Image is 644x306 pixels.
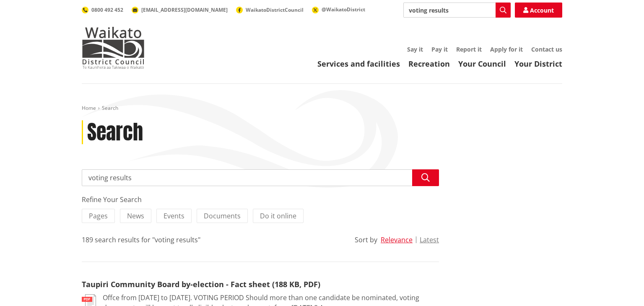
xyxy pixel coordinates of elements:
[102,104,118,112] span: Search
[407,45,423,53] a: Say it
[127,211,144,220] span: News
[408,59,450,69] a: Recreation
[82,279,320,289] a: Taupiri Community Board by-election - Fact sheet (188 KB, PDF)
[91,6,123,13] span: 0800 492 452
[260,211,296,220] span: Do it online
[141,6,228,13] span: [EMAIL_ADDRESS][DOMAIN_NAME]
[82,194,439,205] div: Refine Your Search
[312,6,365,13] a: @WaikatoDistrict
[490,45,523,53] a: Apply for it
[82,104,96,112] a: Home
[82,105,562,112] nav: breadcrumb
[456,45,482,53] a: Report it
[82,27,145,69] img: Waikato District Council - Te Kaunihera aa Takiwaa o Waikato
[514,59,562,69] a: Your District
[381,236,413,244] button: Relevance
[531,45,562,53] a: Contact us
[322,6,365,13] span: @WaikatoDistrict
[355,235,377,245] div: Sort by
[82,169,439,186] input: Search input
[82,6,123,13] a: 0800 492 452
[317,59,400,69] a: Services and facilities
[204,211,241,220] span: Documents
[82,235,200,245] div: 189 search results for "voting results"
[89,211,108,220] span: Pages
[87,120,143,145] h1: Search
[515,3,562,18] a: Account
[420,236,439,244] button: Latest
[431,45,448,53] a: Pay it
[236,6,304,13] a: WaikatoDistrictCouncil
[403,3,511,18] input: Search input
[132,6,228,13] a: [EMAIL_ADDRESS][DOMAIN_NAME]
[458,59,506,69] a: Your Council
[246,6,304,13] span: WaikatoDistrictCouncil
[164,211,184,220] span: Events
